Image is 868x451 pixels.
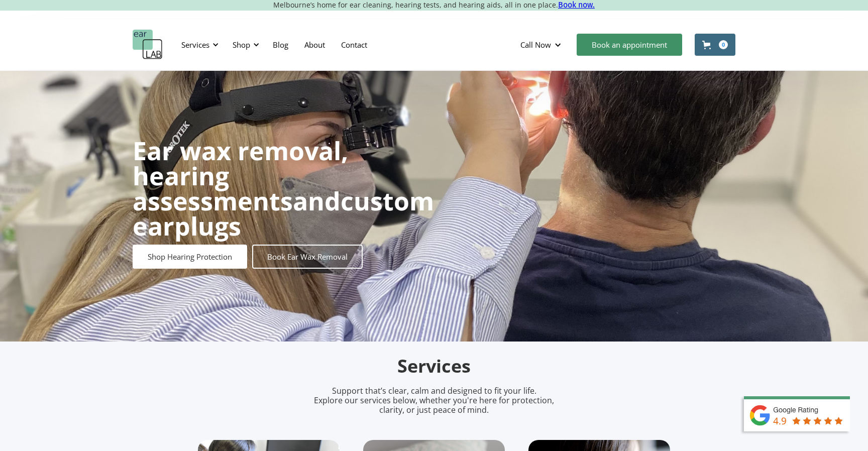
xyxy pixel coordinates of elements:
p: Support that’s clear, calm and designed to fit your life. Explore our services below, whether you... [301,386,567,415]
div: Services [175,30,222,60]
strong: custom earplugs [133,184,434,243]
a: About [296,30,333,59]
div: Shop [227,30,262,60]
a: Shop Hearing Protection [133,245,247,269]
strong: Ear wax removal, hearing assessments [133,134,348,218]
a: home [133,30,163,60]
h1: and [133,138,434,239]
div: 0 [719,40,728,49]
a: Contact [333,30,375,59]
a: Open cart [695,34,735,56]
div: Call Now [512,30,572,60]
h2: Services [198,355,670,378]
div: Shop [233,40,250,50]
a: Blog [265,30,296,59]
a: Book Ear Wax Removal [252,245,363,269]
a: Book an appointment [577,34,682,56]
div: Call Now [520,40,551,50]
div: Services [181,40,209,50]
